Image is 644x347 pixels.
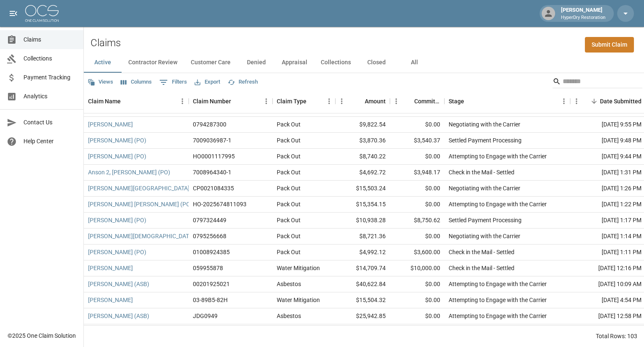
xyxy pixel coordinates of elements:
[88,120,133,129] a: [PERSON_NAME]
[596,332,637,340] div: Total Rows: 103
[23,35,77,44] span: Claims
[277,120,301,129] div: Pack Out
[277,296,320,304] div: Water Mitigation
[314,53,358,73] button: Collections
[88,184,203,192] a: [PERSON_NAME][GEOGRAPHIC_DATA] (PO)
[558,95,570,108] button: Menu
[390,133,444,149] div: $3,540.37
[121,95,132,107] button: Sort
[193,89,231,113] div: Claim Number
[260,95,273,108] button: Menu
[193,200,247,208] div: HO-2025674811093
[390,260,444,276] div: $10,000.00
[193,312,218,320] div: JDG0949
[23,118,77,127] span: Contact Us
[277,248,301,256] div: Pack Out
[193,280,230,288] div: 00201925021
[335,117,390,133] div: $9,822.54
[390,324,444,340] div: $0.00
[237,53,275,73] button: Denied
[277,184,301,192] div: Pack Out
[193,152,235,160] div: HO0001117995
[277,264,320,272] div: Water Mitigation
[84,53,122,73] button: Active
[88,216,146,224] a: [PERSON_NAME] (PO)
[588,95,600,107] button: Sort
[193,264,223,272] div: 059955878
[335,95,348,108] button: Menu
[402,95,414,107] button: Sort
[277,168,301,176] div: Pack Out
[353,95,365,107] button: Sort
[23,137,77,146] span: Help Center
[449,120,520,129] div: Negotiating with the Carrier
[184,53,237,73] button: Customer Care
[193,296,228,304] div: 03-89B5-82H
[306,95,318,107] button: Sort
[23,73,77,82] span: Payment Tracking
[193,184,234,192] div: CP0021084335
[192,76,222,89] button: Export
[390,95,402,108] button: Menu
[449,89,464,113] div: Stage
[449,168,514,176] div: Check in the Mail - Settled
[335,89,390,113] div: Amount
[449,136,522,145] div: Settled Payment Processing
[335,276,390,292] div: $40,622.84
[464,95,476,107] button: Sort
[275,53,314,73] button: Appraisal
[365,89,386,113] div: Amount
[335,308,390,324] div: $25,942.85
[277,152,301,160] div: Pack Out
[449,312,547,320] div: Attempting to Engage with the Carrier
[449,200,547,208] div: Attempting to Engage with the Carrier
[335,260,390,276] div: $14,709.74
[335,213,390,229] div: $10,938.28
[91,37,121,49] h2: Claims
[390,117,444,133] div: $0.00
[335,149,390,165] div: $8,740.22
[5,5,22,22] button: open drawer
[449,152,547,160] div: Attempting to Engage with the Carrier
[189,89,273,113] div: Claim Number
[390,149,444,165] div: $0.00
[449,280,547,288] div: Attempting to Engage with the Carrier
[277,89,306,113] div: Claim Type
[585,37,634,53] a: Submit Claim
[88,152,146,160] a: [PERSON_NAME] (PO)
[88,248,146,256] a: [PERSON_NAME] (PO)
[449,184,520,192] div: Negotiating with the Carrier
[449,232,520,240] div: Negotiating with the Carrier
[193,216,226,224] div: 0797324449
[395,53,433,73] button: All
[226,76,260,89] button: Refresh
[558,6,609,21] div: [PERSON_NAME]
[84,53,644,73] div: dynamic tabs
[390,276,444,292] div: $0.00
[23,54,77,63] span: Collections
[277,216,301,224] div: Pack Out
[88,89,121,113] div: Claim Name
[231,95,243,107] button: Sort
[335,324,390,340] div: $10,298.19
[390,89,444,113] div: Committed Amount
[88,264,133,272] a: [PERSON_NAME]
[84,89,189,113] div: Claim Name
[88,232,208,240] a: [PERSON_NAME][DEMOGRAPHIC_DATA] (PO)
[449,296,547,304] div: Attempting to Engage with the Carrier
[335,244,390,260] div: $4,992.12
[449,248,514,256] div: Check in the Mail - Settled
[193,248,230,256] div: 01008924385
[335,292,390,308] div: $15,504.32
[25,5,59,22] img: ocs-logo-white-transparent.png
[390,197,444,213] div: $0.00
[157,76,189,89] button: Show filters
[414,89,440,113] div: Committed Amount
[390,229,444,244] div: $0.00
[122,53,184,73] button: Contractor Review
[119,76,154,89] button: Select columns
[277,136,301,145] div: Pack Out
[449,216,522,224] div: Settled Payment Processing
[444,89,570,113] div: Stage
[176,95,189,108] button: Menu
